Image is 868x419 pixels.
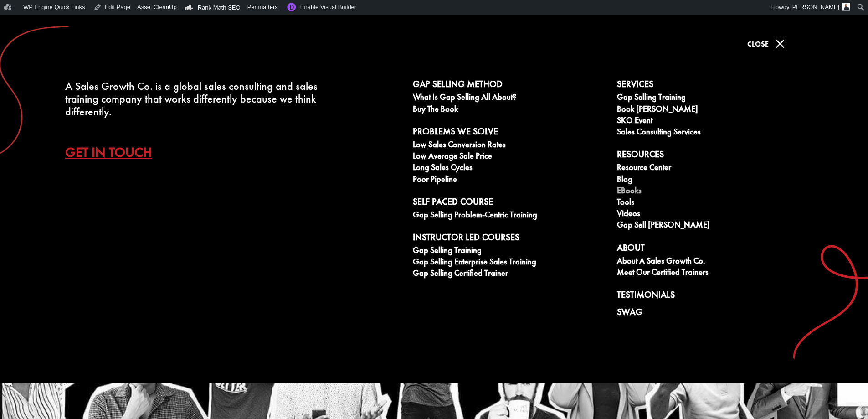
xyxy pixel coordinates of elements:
span: [PERSON_NAME] [791,4,839,10]
div: Domain Overview [35,58,82,64]
a: Gap Selling Enterprise Sales Training [413,257,607,269]
a: Low Average Sale Price [413,151,607,163]
span: M [771,35,789,53]
a: Resources [617,149,811,163]
a: Low Sales Conversion Rates [413,140,607,151]
div: Domain: [DOMAIN_NAME] [24,24,100,31]
a: Book [PERSON_NAME] [617,104,811,116]
img: tab_domain_overview_orange.svg [25,57,32,65]
a: Meet our Certified Trainers [617,268,811,279]
a: Testimonials [617,290,811,303]
img: tab_keywords_by_traffic_grey.svg [91,57,98,65]
a: Gap Sell [PERSON_NAME] [617,220,811,232]
div: Keywords by Traffic [101,58,154,64]
a: Gap Selling Training [413,246,607,257]
a: Gap Selling Method [413,79,607,93]
a: Get In Touch [65,136,166,168]
a: SKO Event [617,116,811,127]
a: Poor Pipeline [413,175,607,186]
a: Buy The Book [413,104,607,116]
a: Blog [617,175,811,186]
span: Rank Math SEO [198,4,241,11]
a: Resource Center [617,163,811,174]
a: Gap Selling Certified Trainer [413,269,607,280]
a: Gap Selling Problem-Centric Training [413,210,607,222]
a: About A Sales Growth Co. [617,256,811,268]
a: Gap Selling Training [617,93,811,104]
a: Long Sales Cycles [413,163,607,174]
img: website_grey.svg [15,24,22,31]
div: v 4.0.24 [26,15,45,22]
a: Self Paced Course [413,197,607,210]
a: Sales Consulting Services [617,127,811,139]
a: About [617,243,811,256]
div: A Sales Growth Co. is a global sales consulting and sales training company that works differently... [65,80,324,118]
a: Swag [617,307,811,321]
a: eBooks [617,186,811,197]
img: logo_orange.svg [15,15,22,22]
a: Problems We Solve [413,126,607,140]
a: Videos [617,209,811,220]
a: Tools [617,197,811,209]
a: What is Gap Selling all about? [413,93,607,104]
a: Instructor Led Courses [413,232,607,246]
span: Close [747,39,769,49]
a: Services [617,79,811,93]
